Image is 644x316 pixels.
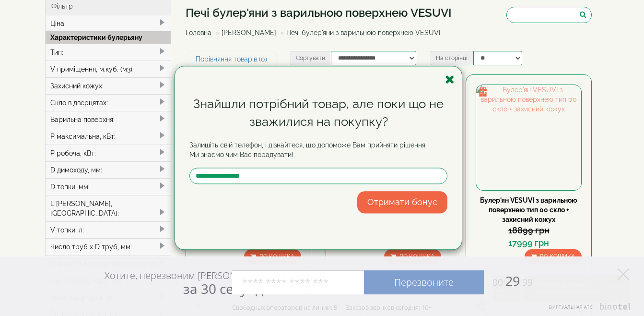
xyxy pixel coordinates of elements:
[232,304,432,311] div: Свободных операторов на линии: 5 Заказов звонков сегодня: 10+
[105,269,269,296] div: Хотите, перезвоним [PERSON_NAME]
[183,280,269,298] span: за 30 секунд?
[357,192,447,214] button: Отримати бонус
[543,303,632,316] a: Виртуальная АТС
[189,95,447,131] div: Знайшли потрібний товар, але поки що не зважилися на покупку?
[364,270,484,294] a: Перезвоните
[520,276,533,289] span: :99
[484,272,533,290] span: 29
[549,304,593,310] span: Виртуальная АТС
[492,276,505,289] span: 00:
[189,141,447,160] p: Залишіть свій телефон, і дізнайтеся, що допоможе Вам прийняти рішення. Ми знаємо чим Вас порадувати!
